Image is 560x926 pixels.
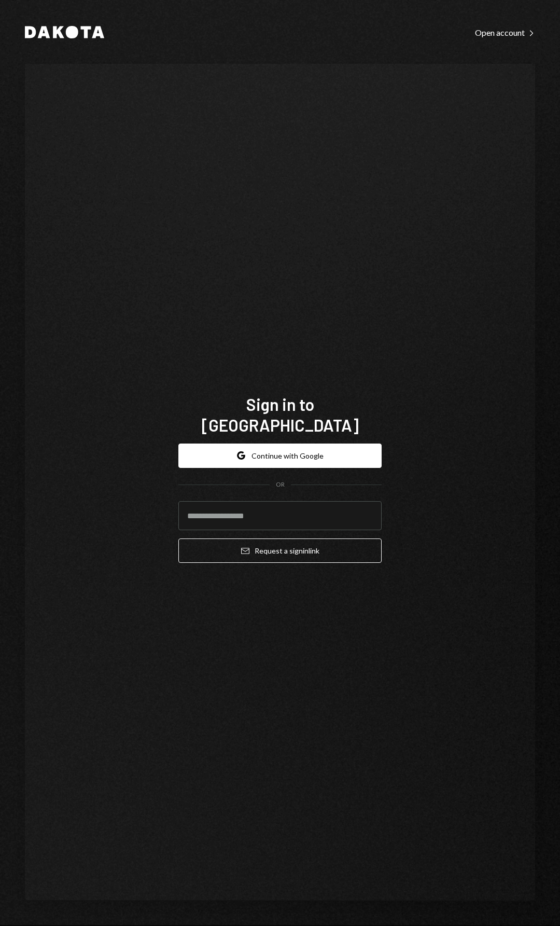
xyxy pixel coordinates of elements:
div: Open account [475,27,535,38]
h1: Sign in to [GEOGRAPHIC_DATA] [178,394,382,435]
button: Continue with Google [178,444,382,468]
a: Open account [475,26,535,38]
button: Request a signinlink [178,538,382,563]
div: OR [276,480,285,489]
